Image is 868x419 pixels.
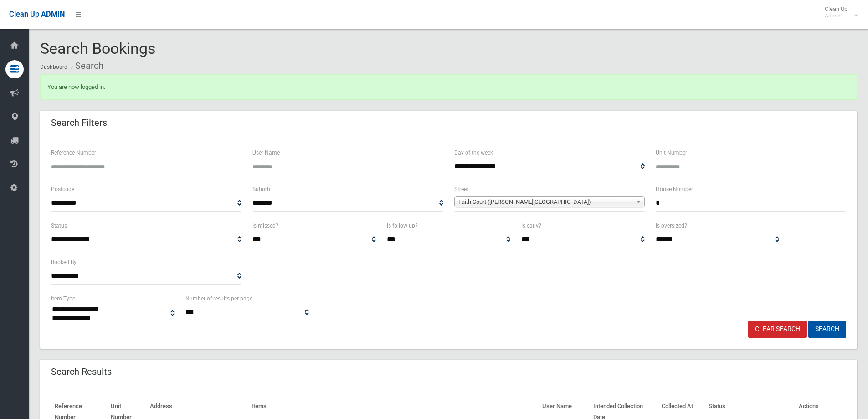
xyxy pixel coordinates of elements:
[69,57,103,74] li: Search
[748,321,807,338] a: Clear Search
[40,114,118,132] header: Search Filters
[40,39,156,57] span: Search Bookings
[51,257,77,267] label: Booked By
[458,197,632,207] span: Faith Court ([PERSON_NAME][GEOGRAPHIC_DATA])
[185,294,252,304] label: Number of results per page
[252,221,278,231] label: Is missed?
[40,363,123,381] header: Search Results
[825,12,847,19] small: Admin
[656,184,693,194] label: House Number
[40,74,857,100] div: You are now logged in.
[454,184,468,194] label: Street
[808,321,846,338] button: Search
[656,148,687,158] label: Unit Number
[656,221,687,231] label: Is oversized?
[40,64,67,70] a: Dashboard
[51,148,96,158] label: Reference Number
[9,10,65,19] span: Clean Up ADMIN
[51,221,67,231] label: Status
[521,221,541,231] label: Is early?
[252,184,270,194] label: Suburb
[51,294,75,304] label: Item Type
[51,184,74,194] label: Postcode
[820,5,857,19] span: Clean Up
[252,148,280,158] label: User Name
[454,148,493,158] label: Day of the week
[387,221,418,231] label: Is follow up?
